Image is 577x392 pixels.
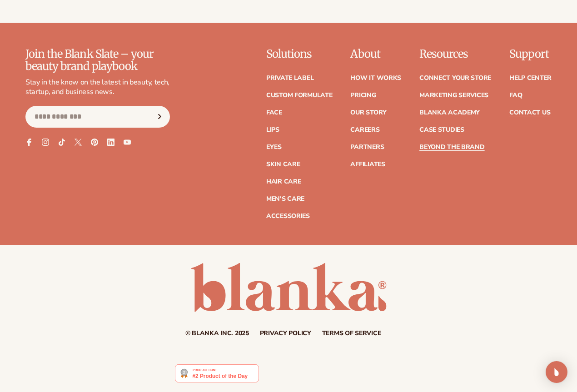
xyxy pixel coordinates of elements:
[322,330,381,337] a: Terms of service
[260,330,311,337] a: Privacy policy
[266,364,402,387] iframe: Customer reviews powered by Trustpilot
[509,75,552,81] a: Help Center
[266,196,304,202] a: Men's Care
[266,213,310,219] a: Accessories
[419,75,491,81] a: Connect your store
[509,109,550,116] a: Contact Us
[419,144,485,150] a: Beyond the brand
[509,48,552,60] p: Support
[546,361,567,383] div: Open Intercom Messenger
[266,92,333,99] a: Custom formulate
[266,144,282,150] a: Eyes
[509,92,522,99] a: FAQ
[266,75,313,81] a: Private label
[266,109,282,116] a: Face
[266,179,301,185] a: Hair Care
[350,144,384,150] a: Partners
[25,78,170,97] p: Stay in the know on the latest in beauty, tech, startup, and business news.
[350,92,376,99] a: Pricing
[419,109,480,116] a: Blanka Academy
[350,127,379,133] a: Careers
[25,48,170,72] p: Join the Blank Slate – your beauty brand playbook
[419,127,464,133] a: Case Studies
[419,48,491,60] p: Resources
[350,75,401,81] a: How It Works
[350,48,401,60] p: About
[350,161,385,168] a: Affiliates
[419,92,488,99] a: Marketing services
[266,161,300,168] a: Skin Care
[266,48,333,60] p: Solutions
[266,127,279,133] a: Lips
[149,106,169,128] button: Subscribe
[350,109,386,116] a: Our Story
[175,364,259,382] img: Blanka - Start a beauty or cosmetic line in under 5 minutes | Product Hunt
[185,329,249,337] small: © Blanka Inc. 2025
